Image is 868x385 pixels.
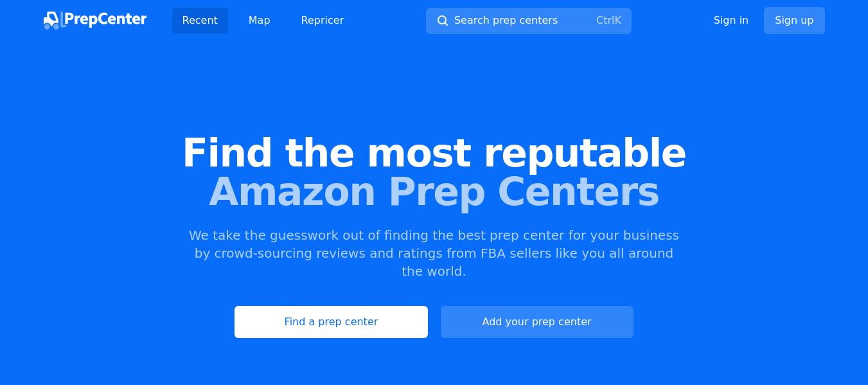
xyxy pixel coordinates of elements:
a: Find a prep center [235,306,427,338]
span: Search prep centers [454,13,558,28]
img: PrepCenter [44,12,146,30]
kbd: K [614,14,621,26]
a: Repricer [291,8,355,33]
span: Amazon Prep Centers [21,172,847,211]
a: Map [238,8,281,33]
kbd: Ctrl [596,14,614,26]
a: Recent [172,8,228,33]
p: We take the guesswork out of finding the best prep center for your business by crowd-sourcing rev... [188,226,681,280]
iframe: Intercom live chat [822,339,853,370]
button: Search prep centersCtrlK [426,8,632,34]
span: Find the most reputable [21,134,847,172]
a: Sign up [764,7,824,34]
a: Sign in [714,13,749,28]
a: Add your prep center [441,306,633,338]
